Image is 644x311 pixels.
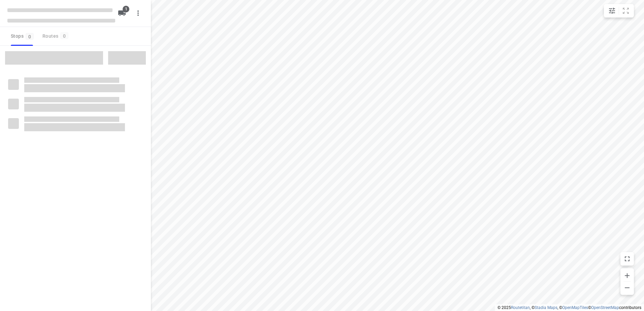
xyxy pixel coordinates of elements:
[604,4,634,18] div: small contained button group
[535,305,557,310] a: Stadia Maps
[562,305,588,310] a: OpenMapTiles
[591,305,619,310] a: OpenStreetMap
[605,4,619,18] button: Map settings
[497,305,641,310] li: © 2025 , © , © © contributors
[511,305,530,310] a: Routetitan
